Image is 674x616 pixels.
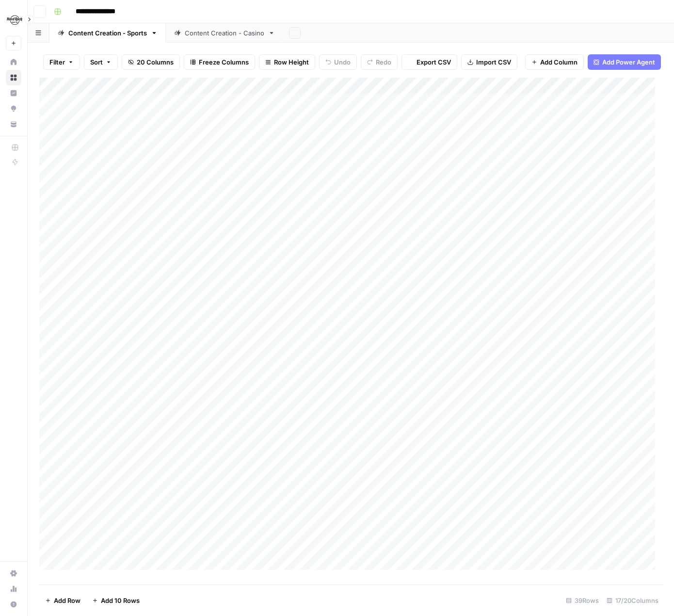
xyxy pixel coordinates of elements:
button: 20 Columns [122,54,180,70]
a: Home [6,54,21,70]
a: Insights [6,85,21,101]
button: Add Row [39,593,86,608]
span: Add Column [540,57,578,67]
span: Add Row [54,596,80,605]
button: Export CSV [401,54,457,70]
button: Help + Support [6,597,21,612]
a: Opportunities [6,101,21,116]
button: Row Height [259,54,315,70]
div: Content Creation - Sports [68,28,147,38]
div: 17/20 Columns [603,593,662,608]
a: Content Creation - Casino [166,23,283,43]
span: Filter [49,57,65,67]
span: Undo [334,57,351,67]
div: Content Creation - Casino [185,28,264,38]
button: Freeze Columns [184,54,255,70]
span: Add Power Agent [602,57,655,67]
button: Workspace: Hard Rock Digital [6,8,21,32]
span: Redo [376,57,391,67]
span: Freeze Columns [199,57,249,67]
button: Filter [43,54,80,70]
button: Sort [84,54,118,70]
a: Usage [6,581,21,597]
a: Your Data [6,116,21,132]
a: Settings [6,566,21,581]
a: Browse [6,70,21,85]
button: Undo [319,54,357,70]
img: Hard Rock Digital Logo [6,11,23,29]
span: 20 Columns [137,57,174,67]
span: Row Height [274,57,309,67]
button: Add Power Agent [588,54,661,70]
button: Import CSV [461,54,517,70]
button: Add 10 Rows [86,593,145,608]
a: Content Creation - Sports [49,23,166,43]
span: Add 10 Rows [101,596,140,605]
span: Export CSV [417,57,451,67]
span: Sort [90,57,103,67]
span: Import CSV [476,57,511,67]
button: Add Column [525,54,584,70]
div: 39 Rows [562,593,603,608]
button: Redo [361,54,398,70]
